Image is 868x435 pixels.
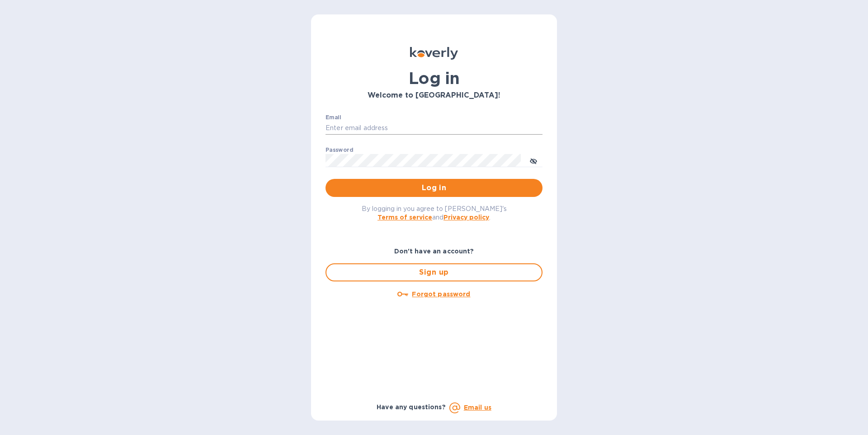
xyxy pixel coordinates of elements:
[394,248,474,255] b: Don't have an account?
[325,122,542,135] input: Enter email address
[377,214,432,221] a: Terms of service
[362,205,507,221] span: By logging in you agree to [PERSON_NAME]'s and .
[325,115,341,120] label: Email
[377,403,446,411] b: Have any questions?
[410,47,458,60] img: Koverly
[325,263,542,281] button: Sign up
[325,147,353,153] label: Password
[334,267,534,278] span: Sign up
[325,69,542,88] h1: Log in
[325,179,542,197] button: Log in
[325,91,542,100] h3: Welcome to [GEOGRAPHIC_DATA]!
[412,290,470,298] u: Forgot password
[524,151,542,169] button: toggle password visibility
[333,182,535,193] span: Log in
[464,404,491,411] a: Email us
[443,214,489,221] a: Privacy policy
